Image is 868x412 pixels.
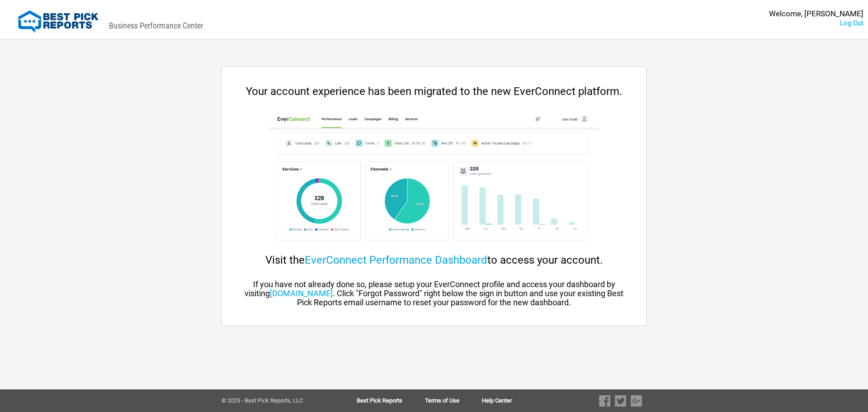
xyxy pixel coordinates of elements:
a: Help Center [482,398,512,404]
a: Best Pick Reports [357,398,425,404]
div: © 2025 - Best Pick Reports, LLC [222,398,328,404]
img: Best Pick Reports Logo [18,10,99,33]
div: If you have not already done so, please setup your EverConnect profile and access your dashboard ... [240,280,628,307]
a: [DOMAIN_NAME] [270,289,333,298]
a: EverConnect Performance Dashboard [305,254,487,266]
a: Log Out [840,19,863,27]
a: Terms of Use [425,398,482,404]
div: Your account experience has been migrated to the new EverConnect platform. [240,85,628,98]
div: Welcome, [PERSON_NAME] [769,9,863,19]
img: cp-dashboard.png [269,111,599,247]
div: Visit the to access your account. [240,254,628,266]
